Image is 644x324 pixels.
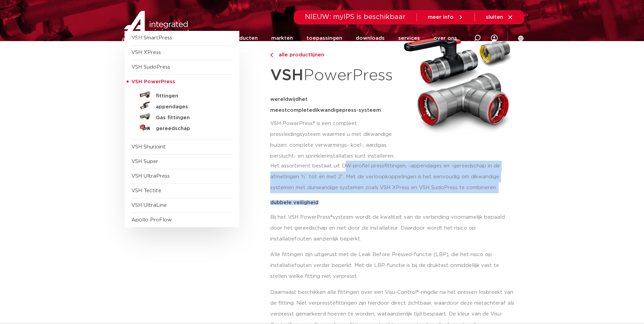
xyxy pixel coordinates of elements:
[131,159,158,164] a: VSH Super
[398,25,420,51] a: services
[131,79,175,84] span: VSH PowerPress
[312,108,342,113] span: dikwandige
[356,25,385,51] a: downloads
[156,126,223,132] h5: gereedschap
[270,249,515,282] p: Alle fittingen zijn uitgerust met de Leak Before Pressed-functie (LBP), die het risico op install...
[270,290,513,306] span: die na het pressen losbreekt van de fitting. Niet verpresste
[270,215,330,220] span: Bij het VSH PowerPress
[330,215,333,220] span: ®
[434,25,457,51] a: over ons
[335,301,484,306] span: fittingen zijn hierdoor direct zichtbaar, waardoor deze niet
[156,115,223,121] h5: Gas fittingen
[270,97,299,102] span: wereldwijd
[131,188,161,193] a: VSH Tectite
[270,53,273,57] img: chevron-right.svg
[131,111,233,122] a: Gas fittingen
[271,25,293,51] a: markten
[270,215,505,241] span: systeem wordt de kwaliteit van de verbinding voornamelijk bepaald door het gereedschap en niet do...
[270,97,308,113] span: het meest
[287,108,312,113] span: complete
[342,108,381,113] span: press-systeem
[270,68,303,83] strong: VSH
[428,15,454,20] span: meer info
[131,100,233,111] a: appendages
[131,144,166,149] a: VSH Shurjoint
[270,301,514,317] span: achteraf als verpresst gemarkeerd hoeven te worden, wat
[131,122,233,133] a: gereedschap
[270,200,515,205] p: dubbele veiligheid
[305,14,406,20] span: NIEUW: myIPS is beschikbaar
[270,290,430,295] span: Daarnaast beschikken alle fittingen over een Visu-Control®-ring
[428,14,464,20] a: meer info
[131,50,161,55] a: VSH XPress
[270,51,398,59] a: alle productlijnen
[486,15,503,20] span: sluiten
[230,25,457,51] nav: Menu
[270,62,398,89] h1: PowerPress
[131,89,233,100] a: fittingen
[131,203,167,208] a: VSH UltraLine
[230,25,258,51] a: producten
[156,104,223,110] h5: appendages
[131,174,170,179] a: VSH UltraPress
[486,14,513,20] a: sluiten
[270,161,515,193] p: Het assortiment bestaat uit DW-profiel pressfittingen, -appendages en -gereedschap in de afmeting...
[156,93,223,99] h5: fittingen
[307,25,342,51] a: toepassingen
[131,217,172,222] a: Apollo ProFlow
[131,65,170,70] a: VSH SudoPress
[275,52,324,57] span: alle productlijnen
[270,118,398,162] p: VSH PowerPress® is een compleet pressleidingsysteem waarmee u met dikwandige buizen, complete ver...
